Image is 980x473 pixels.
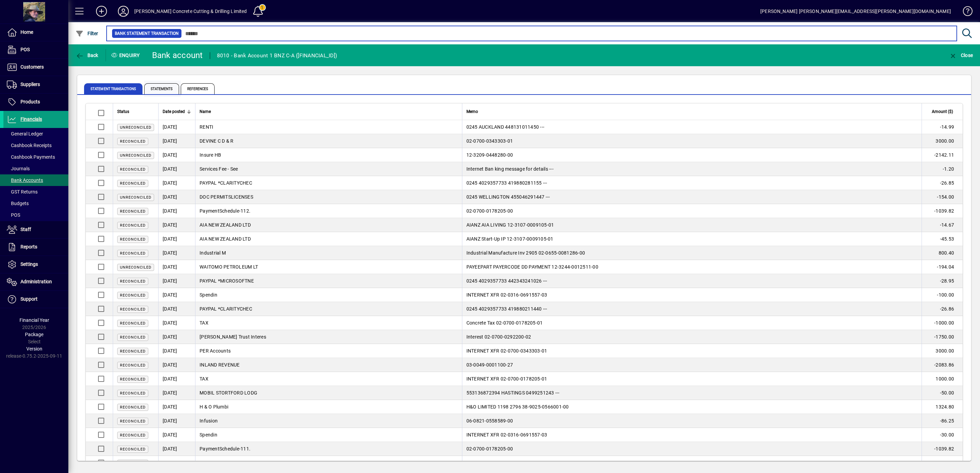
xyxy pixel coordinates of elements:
[106,50,147,61] div: Enquiry
[466,432,547,438] span: INTERNET XFR 02-0316-0691557-03
[3,128,68,140] a: General Ledger
[120,265,151,270] span: Unreconciled
[922,232,963,246] td: -45.53
[466,222,554,228] span: AIANZ AIA LIVING 12-3107-0009105-01
[200,404,228,410] span: H & O Plumbi
[922,120,963,134] td: -14.99
[922,246,963,260] td: 800.40
[120,405,146,410] span: Reconciled
[158,120,195,134] td: [DATE]
[158,274,195,288] td: [DATE]
[76,31,98,36] span: Filter
[3,41,68,58] a: POS
[21,227,31,232] span: Staff
[158,456,195,470] td: [DATE]
[466,446,513,451] span: 02-0700-0178205-00
[158,316,195,330] td: [DATE]
[200,306,252,312] span: PAYPAL *CLARITYCHEC
[120,349,146,354] span: Reconciled
[158,232,195,246] td: [DATE]
[158,386,195,400] td: [DATE]
[158,358,195,372] td: [DATE]
[7,143,52,148] span: Cashbook Receipts
[217,50,337,61] div: 8010 - Bank Account 1 BNZ C-A ([FINANCIAL_ID])
[466,418,513,424] span: 06-0821-0558589-00
[120,209,146,214] span: Reconciled
[466,236,554,242] span: AIANZ Start-Up IP 12-3107-0009105-01
[158,288,195,302] td: [DATE]
[120,433,146,438] span: Reconciled
[922,358,963,372] td: -2083.86
[466,152,513,158] span: 12-3209-0448280-00
[3,24,68,41] a: Home
[466,460,554,465] span: AIANZ AIA LIVING 12-3107-0009105-01
[760,6,951,17] div: [PERSON_NAME] [PERSON_NAME][EMAIL_ADDRESS][PERSON_NAME][DOMAIN_NAME]
[26,346,42,352] span: Version
[74,49,100,61] button: Back
[922,428,963,442] td: -30.00
[163,108,191,115] div: Date posted
[3,198,68,209] a: Budgets
[466,138,513,144] span: 02-0700-0343303-01
[922,330,963,344] td: -1750.00
[466,278,547,284] span: 0245 4029357733 442343241026 ---
[120,223,146,228] span: Reconciled
[200,348,231,354] span: PER Accounts
[200,180,252,186] span: PAYPAL *CLARITYCHEC
[120,125,151,130] span: Unreconciled
[74,27,100,40] button: Filter
[922,204,963,218] td: -1039.82
[942,49,980,61] app-page-header-button: Close enquiry
[3,174,68,186] a: Bank Accounts
[158,148,195,162] td: [DATE]
[158,246,195,260] td: [DATE]
[200,320,208,326] span: TAX
[922,162,963,176] td: -1.20
[158,260,195,274] td: [DATE]
[3,140,68,151] a: Cashbook Receipts
[200,334,266,340] span: [PERSON_NAME] Trust Interes
[112,5,134,17] button: Profile
[3,239,68,256] a: Reports
[120,237,146,242] span: Reconciled
[158,442,195,456] td: [DATE]
[25,332,43,337] span: Package
[91,5,112,17] button: Add
[200,236,251,242] span: AIA NEW ZEALAND LTD
[466,348,547,354] span: INTERNET XFR 02-0700-0343303-01
[922,372,963,386] td: 1000.00
[181,83,215,94] span: References
[466,362,513,368] span: 03-0049-0001100-27
[120,195,151,200] span: Unreconciled
[21,244,37,249] span: Reports
[120,153,151,158] span: Unreconciled
[21,47,30,52] span: POS
[120,181,146,186] span: Reconciled
[200,418,218,424] span: Infusion
[200,460,251,465] span: AIA NEW ZEALAND LTD
[200,222,251,228] span: AIA NEW ZEALAND LTD
[163,108,185,115] span: Date posted
[120,167,146,172] span: Reconciled
[7,212,20,218] span: POS
[466,124,545,130] span: 0245 AUCKLAND 448131011450 ---
[120,139,146,144] span: Reconciled
[7,189,38,195] span: GST Returns
[3,221,68,238] a: Staff
[3,151,68,163] a: Cashbook Payments
[922,414,963,428] td: -86.25
[958,1,971,24] a: Knowledge Base
[76,53,98,58] span: Back
[200,376,208,382] span: TAX
[120,391,146,396] span: Reconciled
[922,400,963,414] td: 1324.80
[466,108,478,115] span: Memo
[120,251,146,256] span: Reconciled
[21,296,38,302] span: Support
[21,279,52,284] span: Administration
[200,432,217,438] span: Spendin
[3,59,68,76] a: Customers
[3,256,68,273] a: Settings
[120,447,146,451] span: Reconciled
[922,218,963,232] td: -14.67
